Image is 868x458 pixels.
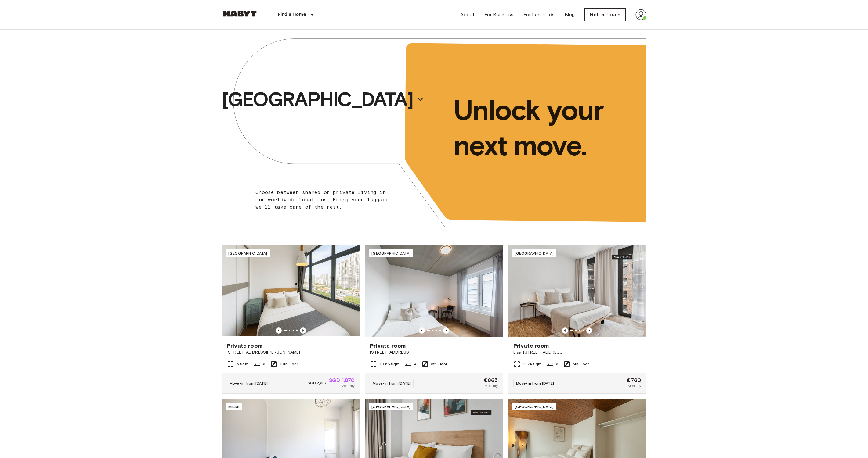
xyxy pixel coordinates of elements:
a: About [460,11,475,18]
span: 10th Floor [280,361,298,367]
button: Previous image [419,327,425,334]
span: [STREET_ADDRESS][PERSON_NAME] [227,349,355,356]
span: Private room [370,342,406,349]
span: [GEOGRAPHIC_DATA] [515,404,554,409]
button: Previous image [586,327,592,334]
img: Habyt [222,11,258,17]
a: Marketing picture of unit DE-01-489-505-002Previous imagePrevious image[GEOGRAPHIC_DATA]Private r... [508,245,646,394]
p: Find a Home [278,11,306,18]
span: Private room [513,342,549,349]
a: Get in Touch [584,8,626,21]
span: Lisa-[STREET_ADDRESS] [513,349,641,356]
span: [GEOGRAPHIC_DATA] [371,404,410,409]
p: [GEOGRAPHIC_DATA] [222,87,413,112]
span: 13.74 Sqm [523,361,541,367]
button: [GEOGRAPHIC_DATA] [219,85,426,113]
span: Move-in from [DATE] [373,381,411,385]
a: Marketing picture of unit DE-04-037-026-03QPrevious imagePrevious image[GEOGRAPHIC_DATA]Private r... [365,245,503,394]
span: SGD 1,870 [329,377,355,383]
span: SGD 2,337 [308,380,327,386]
span: €760 [626,377,641,383]
span: [GEOGRAPHIC_DATA] [228,251,267,256]
span: [GEOGRAPHIC_DATA] [371,251,410,256]
span: Monthly [341,383,355,388]
span: Move-in from [DATE] [516,381,554,385]
a: Marketing picture of unit SG-01-116-001-02Previous imagePrevious image[GEOGRAPHIC_DATA]Private ro... [222,245,360,394]
p: Unlock your next move. [454,92,637,163]
a: For Landlords [523,11,555,18]
img: Marketing picture of unit SG-01-116-001-02 [222,245,360,337]
img: Marketing picture of unit DE-01-489-505-002 [508,245,646,337]
span: Move-in from [DATE] [230,381,268,385]
span: Private room [227,342,262,349]
button: Previous image [300,327,306,334]
span: Milan [228,404,240,409]
span: 3 [263,361,265,367]
p: Choose between shared or private living in our worldwide locations. Bring your luggage, we'll tak... [255,189,396,211]
span: €665 [483,377,498,383]
button: Previous image [562,327,568,334]
span: [GEOGRAPHIC_DATA] [515,251,554,256]
span: Monthly [628,383,641,388]
button: Previous image [443,327,449,334]
span: 4 [414,361,417,367]
img: avatar [635,9,646,20]
button: Previous image [276,327,282,334]
span: 6 Sqm [237,361,248,367]
span: [STREET_ADDRESS] [370,349,498,356]
a: Blog [565,11,575,18]
span: Monthly [485,383,498,388]
a: For Business [484,11,514,18]
span: 10.68 Sqm [380,361,399,367]
span: 3 [556,361,558,367]
span: 5th Floor [573,361,589,367]
img: Marketing picture of unit DE-04-037-026-03Q [365,245,503,337]
span: 5th Floor [431,361,447,367]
